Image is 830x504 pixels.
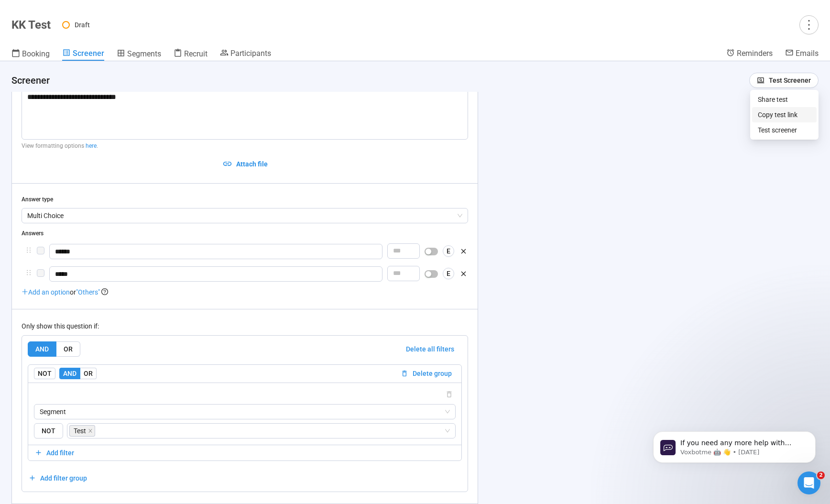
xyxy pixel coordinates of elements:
[28,445,461,460] button: Add filter
[398,341,462,357] button: Delete all filters
[62,48,104,61] a: Screener
[11,74,742,87] h4: Screener
[74,426,86,436] span: Test
[397,368,456,379] button: Delete group
[88,428,93,433] span: close
[27,208,462,223] span: Multi Choice
[11,48,50,61] a: Booking
[797,471,820,494] iframe: Intercom live chat
[22,288,28,295] span: plus
[758,94,811,105] span: Share test
[40,405,450,419] span: Segment
[69,425,95,437] span: Test
[236,159,268,169] span: Attach file
[22,288,70,296] span: Add an option
[101,288,108,295] span: question-circle
[73,49,104,58] span: Screener
[86,142,97,149] a: here
[46,448,74,458] span: Add filter
[35,345,49,353] span: AND
[785,48,819,60] a: Emails
[447,246,450,256] span: E
[22,266,468,283] div: holderE
[796,49,819,58] span: Emails
[25,269,32,276] span: holder
[75,21,90,29] span: Draft
[25,247,32,253] span: holder
[22,229,468,238] div: Answers
[799,15,819,34] button: more
[769,75,811,86] span: Test Screener
[174,48,207,61] a: Recruit
[22,49,50,58] span: Booking
[413,368,452,379] span: Delete group
[11,18,51,32] h1: KK Test
[802,18,815,31] span: more
[230,49,271,58] span: Participants
[70,288,76,296] span: or
[40,473,87,483] span: Add filter group
[220,48,271,60] a: Participants
[127,49,161,58] span: Segments
[64,345,73,353] span: OR
[22,195,468,204] div: Answer type
[443,245,454,257] button: E
[117,48,161,61] a: Segments
[84,370,93,377] span: OR
[443,268,454,279] button: E
[749,73,819,88] button: Test Screener
[758,126,797,134] a: Test screener
[76,288,100,296] span: "Others"
[184,49,207,58] span: Recruit
[447,268,450,279] span: E
[22,321,468,331] div: Only show this question if:
[63,370,76,377] span: AND
[406,344,454,354] span: Delete all filters
[22,142,468,151] p: View formatting options .
[28,471,87,486] button: Add filter group
[639,411,830,478] iframe: Intercom notifications message
[22,244,468,261] div: holderE
[737,49,773,58] span: Reminders
[817,471,825,479] span: 2
[22,156,468,172] button: Attach file
[758,110,811,120] span: Copy test link
[726,48,773,60] a: Reminders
